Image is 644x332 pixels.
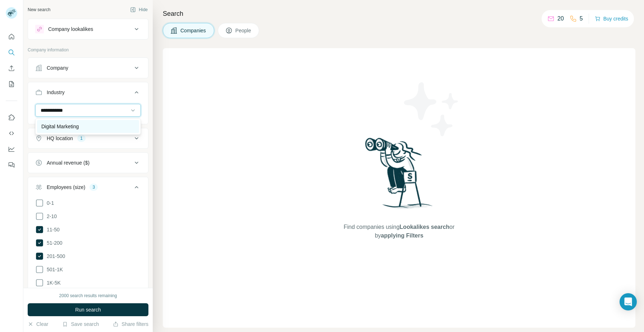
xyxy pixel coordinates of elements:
[6,158,17,171] button: Feedback
[59,292,117,299] div: 2000 search results remaining
[399,77,464,142] img: Surfe Illustration - Stars
[113,321,148,328] button: Share filters
[62,321,99,328] button: Save search
[6,143,17,156] button: Dashboard
[362,136,437,216] img: Surfe Illustration - Woman searching with binoculars
[28,321,48,328] button: Clear
[47,184,85,191] div: Employees (size)
[341,223,456,240] span: Find companies using or by
[28,303,148,316] button: Run search
[180,27,207,34] span: Companies
[44,199,54,207] span: 0-1
[44,279,61,286] span: 1K-5K
[595,14,628,24] button: Buy credits
[28,179,148,199] button: Employees (size)3
[620,293,637,310] div: Open Intercom Messenger
[557,14,564,23] p: 20
[163,9,635,19] h4: Search
[400,224,450,230] span: Lookalikes search
[28,6,50,13] div: New search
[77,135,86,142] div: 1
[44,226,60,233] span: 11-50
[47,89,65,96] div: Industry
[6,46,17,59] button: Search
[89,184,98,190] div: 3
[41,123,79,130] p: Digital Marketing
[75,306,101,313] span: Run search
[28,154,148,171] button: Annual revenue ($)
[381,232,423,239] span: applying Filters
[235,27,252,34] span: People
[6,127,17,140] button: Use Surfe API
[6,30,17,43] button: Quick start
[44,266,63,273] span: 501-1K
[6,78,17,91] button: My lists
[47,64,68,72] div: Company
[28,59,148,77] button: Company
[47,135,73,142] div: HQ location
[47,159,89,166] div: Annual revenue ($)
[28,84,148,104] button: Industry
[28,20,148,38] button: Company lookalikes
[44,253,65,260] span: 201-500
[28,47,148,53] p: Company information
[48,26,93,33] div: Company lookalikes
[44,213,57,220] span: 2-10
[6,62,17,75] button: Enrich CSV
[44,239,63,246] span: 51-200
[125,4,153,15] button: Hide
[580,14,583,23] p: 5
[28,130,148,147] button: HQ location1
[6,111,17,124] button: Use Surfe on LinkedIn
